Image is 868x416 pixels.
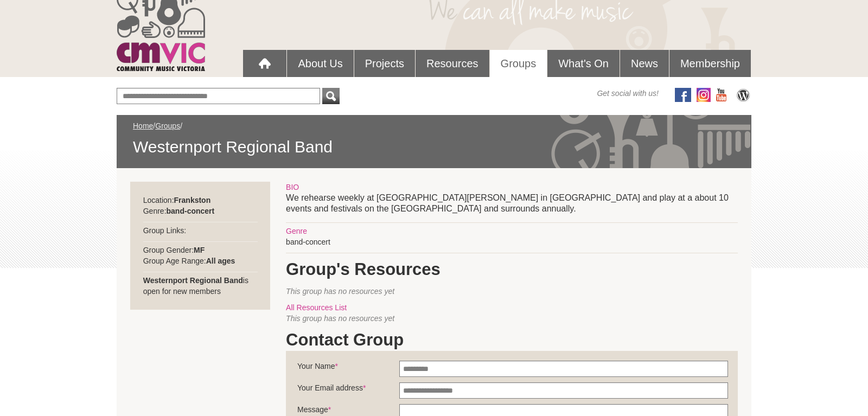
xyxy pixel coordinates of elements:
[167,207,215,215] strong: band-concert
[286,259,738,280] h1: Group's Resources
[286,329,738,351] h1: Contact Group
[287,50,353,77] a: About Us
[206,257,235,265] strong: All ages
[697,88,711,102] img: icon-instagram.png
[194,246,205,254] strong: MF
[286,314,394,323] span: This group has no resources yet
[354,50,415,77] a: Projects
[490,50,547,77] a: Groups
[286,287,394,296] span: This group has no resources yet
[286,182,738,193] div: BIO
[597,88,659,99] span: Get social with us!
[669,50,751,77] a: Membership
[174,196,211,204] strong: Frankston
[133,137,735,157] span: Westernport Regional Band
[286,226,738,236] div: Genre
[143,276,243,285] strong: Westernport Regional Band
[155,121,180,130] a: Groups
[130,182,271,310] div: Location: Genre: Group Links: Group Gender: Group Age Range: is open for new members
[297,382,399,399] label: Your Email address
[133,121,153,130] a: Home
[297,361,399,377] label: Your Name
[286,193,738,214] p: We rehearse weekly at [GEOGRAPHIC_DATA][PERSON_NAME] in [GEOGRAPHIC_DATA] and play at a about 10 ...
[416,50,489,77] a: Resources
[735,88,751,102] img: CMVic Blog
[547,50,620,77] a: What's On
[133,120,735,157] div: / /
[620,50,669,77] a: News
[286,302,738,313] div: All Resources List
